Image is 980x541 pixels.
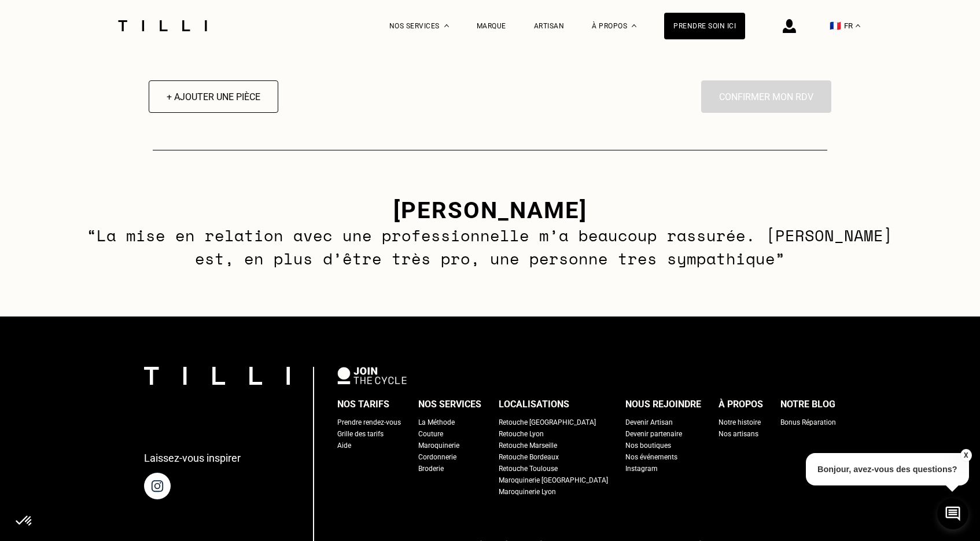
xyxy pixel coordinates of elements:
[444,24,449,27] img: Menu déroulant
[337,440,351,451] a: Aide
[856,24,860,27] img: menu déroulant
[625,440,671,451] a: Nos boutiques
[418,463,444,474] a: Broderie
[499,396,569,413] div: Localisations
[499,428,544,440] a: Retouche Lyon
[534,22,565,30] a: Artisan
[719,417,761,428] a: Notre histoire
[780,396,835,413] div: Notre blog
[625,417,673,428] a: Devenir Artisan
[632,24,636,27] img: Menu déroulant à propos
[783,19,796,33] img: icône connexion
[625,396,701,413] div: Nous rejoindre
[79,197,901,224] h3: [PERSON_NAME]
[149,80,278,113] button: + Ajouter une pièce
[114,20,211,31] img: Logo du service de couturière Tilli
[418,440,459,451] a: Maroquinerie
[144,452,241,464] p: Laissez-vous inspirer
[625,463,658,474] a: Instagram
[719,428,758,440] a: Nos artisans
[499,486,556,498] a: Maroquinerie Lyon
[144,367,290,385] img: logo Tilli
[499,463,558,474] a: Retouche Toulouse
[499,451,559,463] a: Retouche Bordeaux
[499,474,608,486] a: Maroquinerie [GEOGRAPHIC_DATA]
[477,22,506,30] a: Marque
[625,451,677,463] a: Nos événements
[337,428,384,440] a: Grille des tarifs
[337,367,407,384] img: logo Join The Cycle
[625,428,682,440] a: Devenir partenaire
[418,451,456,463] a: Cordonnerie
[960,449,971,462] button: X
[418,417,455,428] a: La Méthode
[719,396,763,413] div: À propos
[664,13,745,39] a: Prendre soin ici
[337,396,389,413] div: Nos tarifs
[499,440,557,451] a: Retouche Marseille
[499,417,596,428] a: Retouche [GEOGRAPHIC_DATA]
[780,417,836,428] a: Bonus Réparation
[830,20,841,31] span: 🇫🇷
[144,473,171,499] img: page instagram de Tilli une retoucherie à domicile
[337,417,401,428] a: Prendre rendez-vous
[806,453,969,485] p: Bonjour, avez-vous des questions?
[418,396,481,413] div: Nos services
[418,428,443,440] a: Couture
[79,224,901,270] p: “La mise en relation avec une professionnelle m’a beaucoup rassurée. [PERSON_NAME] est, en plus d...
